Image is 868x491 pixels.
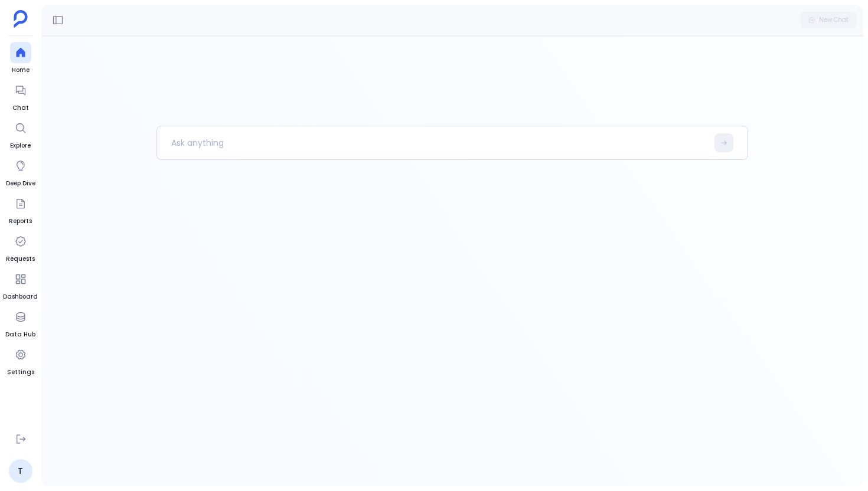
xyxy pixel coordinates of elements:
[10,80,31,113] a: Chat
[9,217,32,226] span: Reports
[9,193,32,226] a: Reports
[7,344,34,377] a: Settings
[5,306,35,339] a: Data Hub
[5,330,35,339] span: Data Hub
[10,103,31,113] span: Chat
[6,155,35,188] a: Deep Dive
[10,117,31,150] a: Explore
[6,179,35,188] span: Deep Dive
[3,269,38,302] a: Dashboard
[3,292,38,302] span: Dashboard
[10,42,31,75] a: Home
[7,368,34,377] span: Settings
[6,231,35,264] a: Requests
[14,10,28,28] img: petavue logo
[10,141,31,150] span: Explore
[6,254,35,264] span: Requests
[10,66,31,75] span: Home
[9,459,32,483] a: T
